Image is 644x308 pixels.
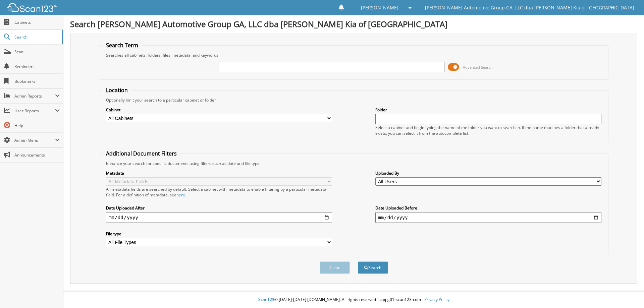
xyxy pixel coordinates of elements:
[258,297,274,302] span: Scan123
[425,6,634,10] span: [PERSON_NAME] Automotive Group GA, LLC dba [PERSON_NAME] Kia of [GEOGRAPHIC_DATA]
[106,212,332,223] input: start
[375,170,601,176] label: Uploaded By
[63,292,644,308] div: © [DATE]-[DATE] [DOMAIN_NAME]. All rights reserved | appg01-scan123-com |
[103,150,180,157] legend: Additional Document Filters
[103,42,142,49] legend: Search Term
[424,297,449,302] a: Privacy Policy
[14,34,59,40] span: Search
[375,205,601,211] label: Date Uploaded Before
[14,78,60,84] span: Bookmarks
[14,152,60,158] span: Announcements
[375,107,601,113] label: Folder
[14,93,55,99] span: Admin Reports
[106,107,332,113] label: Cabinet
[14,123,60,128] span: Help
[14,108,55,114] span: User Reports
[106,231,332,237] label: File type
[375,212,601,223] input: end
[103,52,605,58] div: Searches all cabinets, folders, files, metadata, and keywords
[176,192,185,198] a: here
[7,3,57,12] img: scan123-logo-white.svg
[14,64,60,69] span: Reminders
[106,186,332,198] div: All metadata fields are searched by default. Select a cabinet with metadata to enable filtering b...
[103,97,605,103] div: Optionally limit your search to a particular cabinet or folder
[14,49,60,55] span: Scan
[70,18,637,29] h1: Search [PERSON_NAME] Automotive Group GA, LLC dba [PERSON_NAME] Kia of [GEOGRAPHIC_DATA]
[358,261,388,274] button: Search
[106,205,332,211] label: Date Uploaded After
[103,86,131,94] legend: Location
[320,261,350,274] button: Clear
[14,19,60,25] span: Cabinets
[361,6,398,10] span: [PERSON_NAME]
[106,170,332,176] label: Metadata
[103,161,605,166] div: Enhance your search for specific documents using filters such as date and file type.
[375,125,601,136] div: Select a cabinet and begin typing the name of the folder you want to search in. If the name match...
[463,65,493,70] span: Advanced Search
[14,137,55,143] span: Admin Menu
